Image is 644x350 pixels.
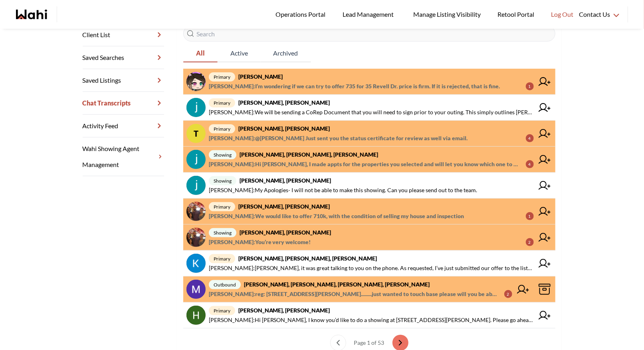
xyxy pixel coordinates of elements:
div: 2 [504,290,512,298]
a: showing[PERSON_NAME], [PERSON_NAME][PERSON_NAME]:My Apologies- I will not be able to make this sh... [183,173,555,199]
a: Wahi Showing Agent Management [83,137,164,176]
span: [PERSON_NAME] : We would like to offer 710k, with the condition of selling my house and inspection [209,211,464,221]
a: Saved Searches [83,46,164,69]
strong: [PERSON_NAME], [PERSON_NAME], [PERSON_NAME] [240,151,378,158]
button: All [183,45,218,62]
span: primary [209,306,235,315]
img: chat avatar [186,228,206,247]
button: Archived [261,45,311,62]
span: Manage Listing Visibility [411,9,483,20]
img: chat avatar [186,306,206,325]
a: Saved Listings [83,69,164,92]
strong: [PERSON_NAME], [PERSON_NAME] [238,99,330,106]
img: chat avatar [186,202,206,221]
div: 4 [526,134,534,142]
div: 1 [526,212,534,220]
span: primary [209,72,235,82]
strong: [PERSON_NAME] [238,73,283,80]
div: 4 [526,160,534,168]
strong: [PERSON_NAME], [PERSON_NAME] [238,125,330,132]
span: [PERSON_NAME] : Hi [PERSON_NAME], I made appts for the properties you selected and will let you k... [209,159,519,169]
a: Client List [83,24,164,46]
a: outbound[PERSON_NAME], [PERSON_NAME], [PERSON_NAME], [PERSON_NAME][PERSON_NAME]:reg: [STREET_ADDR... [183,276,555,302]
span: [PERSON_NAME] : reg: [STREET_ADDRESS][PERSON_NAME].........just wanted to touch base please will ... [209,289,498,299]
div: 1 [526,82,534,90]
span: All [183,45,218,62]
a: primary[PERSON_NAME][PERSON_NAME]:I’m wondering if we can try to offer 735 for 35 Revell Dr. pric... [183,69,555,95]
span: showing [209,228,236,237]
div: 2 [526,238,534,246]
span: primary [209,202,235,211]
a: Chat Transcripts [83,92,164,115]
strong: [PERSON_NAME], [PERSON_NAME] [240,177,331,184]
a: primary[PERSON_NAME], [PERSON_NAME][PERSON_NAME]:We will be sending a CoRep Document that you wil... [183,95,555,121]
span: [PERSON_NAME] : You’re very welcome! [209,237,311,247]
span: Active [218,45,261,62]
img: chat avatar [186,98,206,117]
span: primary [209,254,235,263]
a: Activity Feed [83,115,164,137]
strong: [PERSON_NAME], [PERSON_NAME], [PERSON_NAME], [PERSON_NAME] [244,281,430,288]
span: Lead Management [343,9,396,20]
span: primary [209,98,235,107]
span: [PERSON_NAME] : [PERSON_NAME], it was great talking to you on the phone. As requested, I’ve just ... [209,263,534,273]
span: [PERSON_NAME] : My Apologies- I will not be able to make this showing. Can you please send out to... [209,185,478,195]
input: Search [183,26,555,42]
span: showing [209,176,236,185]
button: Active [218,45,261,62]
span: showing [209,150,236,159]
strong: [PERSON_NAME], [PERSON_NAME] [238,307,330,314]
img: chat avatar [186,280,206,299]
span: Log Out [551,9,573,20]
a: Tprimary[PERSON_NAME], [PERSON_NAME][PERSON_NAME]:@[PERSON_NAME] Just sent you the status certifi... [183,121,555,147]
img: chat avatar [186,150,206,169]
img: chat avatar [186,176,206,195]
div: T [186,124,206,143]
img: chat avatar [186,72,206,91]
a: showing[PERSON_NAME], [PERSON_NAME], [PERSON_NAME][PERSON_NAME]:Hi [PERSON_NAME], I made appts fo... [183,147,555,173]
img: chat avatar [186,254,206,273]
span: Operations Portal [275,9,328,20]
span: Retool Portal [497,9,537,20]
span: Archived [261,45,311,62]
a: Wahi homepage [16,10,47,19]
a: primary[PERSON_NAME], [PERSON_NAME], [PERSON_NAME][PERSON_NAME]:[PERSON_NAME], it was great talki... [183,251,555,276]
a: primary[PERSON_NAME], [PERSON_NAME][PERSON_NAME]:Hi [PERSON_NAME], I know you’d like to do a show... [183,302,555,328]
span: outbound [209,280,241,289]
a: showing[PERSON_NAME], [PERSON_NAME][PERSON_NAME]:You’re very welcome!2 [183,225,555,251]
span: [PERSON_NAME] : I’m wondering if we can try to offer 735 for 35 Revell Dr. price is firm. If it i... [209,82,500,91]
strong: [PERSON_NAME], [PERSON_NAME], [PERSON_NAME] [238,255,377,262]
a: primary[PERSON_NAME], [PERSON_NAME][PERSON_NAME]:We would like to offer 710k, with the condition ... [183,199,555,225]
span: [PERSON_NAME] : @[PERSON_NAME] Just sent you the status certificate for review as well via email. [209,133,468,143]
span: [PERSON_NAME] : We will be sending a CoRep Document that you will need to sign prior to your outi... [209,107,534,117]
strong: [PERSON_NAME], [PERSON_NAME] [238,203,330,210]
strong: [PERSON_NAME], [PERSON_NAME] [240,229,331,236]
span: [PERSON_NAME] : Hi [PERSON_NAME], I know you’d like to do a showing at [STREET_ADDRESS][PERSON_NA... [209,315,534,325]
span: primary [209,124,235,133]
